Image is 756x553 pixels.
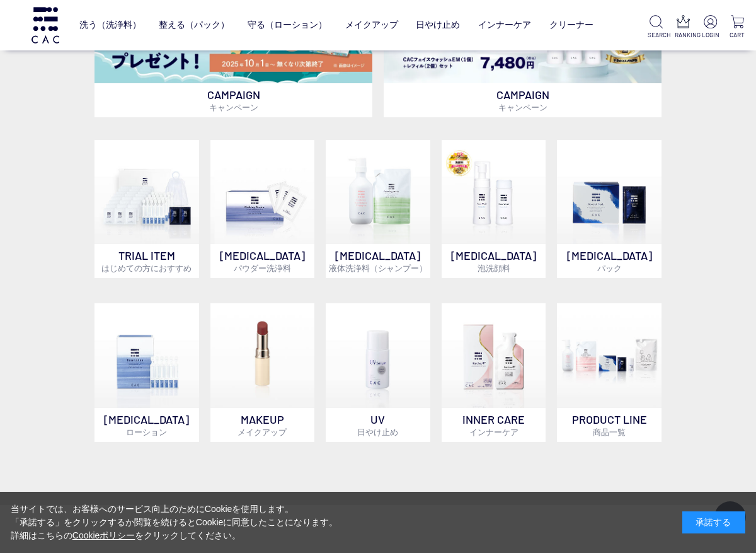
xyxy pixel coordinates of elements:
[702,30,719,40] p: LOGIN
[94,83,372,117] p: CAMPAIGN
[94,303,199,442] a: [MEDICAL_DATA]ローション
[326,408,430,442] p: UV
[469,427,518,437] span: インナーケア
[442,244,546,278] p: [MEDICAL_DATA]
[557,408,661,442] p: PRODUCT LINE
[549,10,593,40] a: クリーナー
[72,530,135,540] a: Cookieポリシー
[442,140,546,245] img: 泡洗顔料
[94,244,199,278] p: TRIAL ITEM
[210,244,315,278] p: [MEDICAL_DATA]
[648,30,665,40] p: SEARCH
[729,15,746,40] a: CART
[729,30,746,40] p: CART
[557,244,661,278] p: [MEDICAL_DATA]
[478,263,510,273] span: 泡洗顔料
[442,140,546,279] a: 泡洗顔料 [MEDICAL_DATA]泡洗顔料
[210,140,315,279] a: [MEDICAL_DATA]パウダー洗浄料
[442,408,546,442] p: INNER CARE
[326,303,430,442] a: UV日やけ止め
[94,140,199,279] a: トライアルセット TRIAL ITEMはじめての方におすすめ
[210,303,315,442] a: MAKEUPメイクアップ
[248,10,327,40] a: 守る（ローション）
[94,140,199,245] img: トライアルセット
[326,140,430,279] a: [MEDICAL_DATA]液体洗浄料（シャンプー）
[126,427,167,437] span: ローション
[384,83,661,117] p: CAMPAIGN
[11,503,338,542] div: 当サイトでは、お客様へのサービス向上のためにCookieを使用します。 「承諾する」をクリックするか閲覧を続けるとCookieに同意したことになります。 詳細はこちらの をクリックしてください。
[238,427,287,437] span: メイクアップ
[557,140,661,279] a: [MEDICAL_DATA]パック
[416,10,460,40] a: 日やけ止め
[357,427,398,437] span: 日やけ止め
[329,263,427,273] span: 液体洗浄料（シャンプー）
[597,263,622,273] span: パック
[101,263,192,273] span: はじめての方におすすめ
[30,7,61,43] img: logo
[79,10,141,40] a: 洗う（洗浄料）
[675,30,692,40] p: RANKING
[593,427,626,437] span: 商品一覧
[210,408,315,442] p: MAKEUP
[159,10,229,40] a: 整える（パック）
[557,303,661,442] a: PRODUCT LINE商品一覧
[209,102,258,112] span: キャンペーン
[648,15,665,40] a: SEARCH
[234,263,291,273] span: パウダー洗浄料
[442,303,546,408] img: インナーケア
[675,15,692,40] a: RANKING
[345,10,398,40] a: メイクアップ
[326,244,430,278] p: [MEDICAL_DATA]
[478,10,531,40] a: インナーケア
[702,15,719,40] a: LOGIN
[498,102,547,112] span: キャンペーン
[94,408,199,442] p: [MEDICAL_DATA]
[442,303,546,442] a: インナーケア INNER CAREインナーケア
[682,511,745,533] div: 承諾する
